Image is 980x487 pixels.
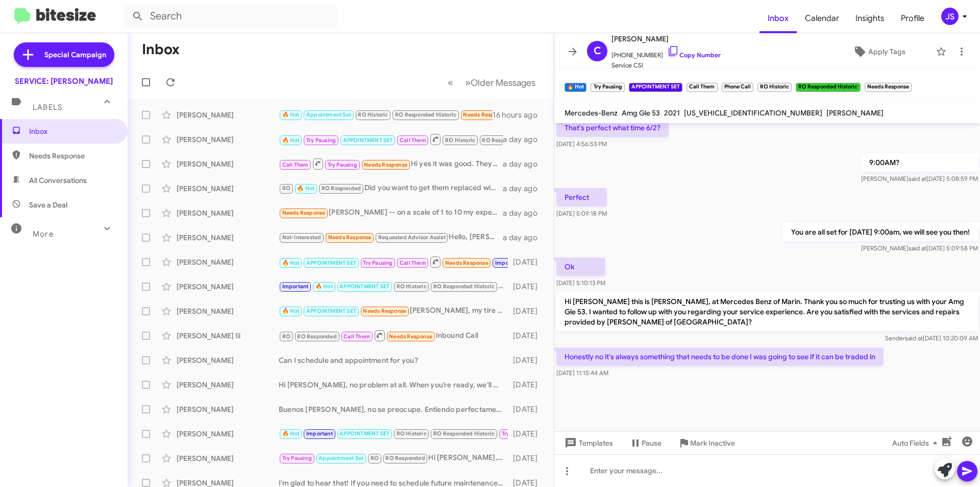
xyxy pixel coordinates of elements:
div: [PERSON_NAME] [177,429,279,439]
span: » [465,76,471,89]
span: APPOINTMENT SET [339,283,389,290]
span: Needs Response [282,210,326,216]
span: Try Pausing [282,455,312,461]
div: [PERSON_NAME] [177,233,279,243]
span: APPOINTMENT SET [343,137,393,144]
div: Honestly no it's always something that needs to be done I was going to see if it can be traded in [279,133,503,146]
span: Call Them [400,137,426,144]
span: said at [909,175,926,182]
div: [PERSON_NAME] [177,380,279,390]
div: [DATE] [508,404,546,414]
span: Auto Fields [892,434,941,452]
button: Mark Inactive [670,434,743,452]
span: Save a Deal [29,200,67,210]
button: Apply Tags [826,42,931,61]
div: a day ago [503,159,546,169]
div: Hi yes it was good. They do need to issue a credit for a service that I was billed for that they ... [279,157,503,170]
input: Search [124,4,338,29]
span: Mark Inactive [690,434,735,452]
span: All Conversations [29,175,87,185]
span: Needs Response [389,333,432,340]
div: [PERSON_NAME] [177,134,279,145]
span: RO Responded Historic [433,430,495,437]
span: 🔥 Hot [297,185,314,192]
span: [DATE] 5:10:13 PM [556,279,605,287]
span: RO Historic [358,111,388,118]
span: RO [282,333,290,340]
span: RO Responded Historic [482,137,543,144]
button: Auto Fields [884,434,949,452]
span: Special Campaign [44,50,106,60]
div: [PERSON_NAME] -- on a scale of 1 to 10 my experience has been a ZERO. Please talk to Nic. My sati... [279,207,503,219]
div: [PERSON_NAME] [177,306,279,316]
span: 🔥 Hot [282,260,300,266]
div: Inbound Call [279,256,508,268]
span: Call Them [282,161,309,168]
button: Next [459,72,542,93]
small: APPOINTMENT SET [629,83,682,92]
p: Honestly no it's always something that needs to be done I was going to see if it can be traded in [556,347,884,366]
span: [PERSON_NAME] [611,33,721,45]
span: APPOINTMENT SET [306,260,356,266]
span: RO Historic [445,137,475,144]
span: [DATE] 4:56:53 PM [556,140,607,148]
span: 🔥 Hot [282,430,300,437]
p: Ok [556,258,605,276]
span: [PHONE_NUMBER] [611,45,721,60]
span: Needs Response [363,308,406,314]
small: Call Them [687,83,717,92]
span: Pause [642,434,661,452]
p: 9:00AM? [861,153,978,172]
span: Needs Response [445,260,488,266]
div: Hello, [PERSON_NAME]. I was dissatisfied with the service. 1. The code for the problem that was f... [279,231,503,243]
span: Try Pausing [502,430,531,437]
span: RO Responded Historic [395,111,456,118]
span: Call Them [344,333,370,340]
span: [DATE] 11:15:44 AM [556,369,608,377]
span: Needs Response [364,161,407,168]
div: [DATE] [508,355,546,365]
span: APPOINTMENT SET [339,430,389,437]
span: Requested Advisor Assist [378,234,446,241]
div: [PERSON_NAME] [177,453,279,463]
div: [DATE] [508,306,546,316]
div: Thanks [PERSON_NAME], what would the quote be for an A service with detailing ? Also last time yo... [279,109,493,121]
span: [DATE] 5:09:18 PM [556,210,607,217]
span: Important [282,283,309,290]
a: Special Campaign [14,42,114,67]
div: [PERSON_NAME] [177,110,279,120]
button: JS [933,8,969,25]
span: Profile [893,4,933,33]
div: We’re offering limited-time specials through the end of the month:Oil Change $159.95 (Reg. $290)T... [279,428,508,439]
span: RO Responded [322,185,361,192]
span: [US_VEHICLE_IDENTIFICATION_NUMBER] [684,108,822,118]
p: Hi [PERSON_NAME] this is [PERSON_NAME], at Mercedes Benz of Marin. Thank you so much for trusting... [556,292,978,331]
div: [DATE] [508,453,546,463]
span: [PERSON_NAME] [826,108,884,118]
button: Pause [621,434,670,452]
div: [DATE] [508,429,546,439]
div: Hi [PERSON_NAME], sorry for the delay I was checking in with your advisor [PERSON_NAME]. Parts go... [279,452,508,464]
small: Try Pausing [591,83,624,92]
span: Older Messages [471,77,535,88]
span: RO [371,455,379,461]
small: RO Historic [757,83,792,92]
span: Call Them [400,260,426,266]
span: Needs Response [29,151,116,161]
span: RO [282,185,290,192]
span: APPOINTMENT SET [306,308,356,314]
a: Inbox [759,4,797,33]
p: Perfect [556,188,607,206]
span: 🔥 Hot [282,308,300,314]
span: Appointment Set [306,111,351,118]
div: Hi [PERSON_NAME], no problem at all. When you’re ready, we’ll be here to help with your Mercedes-... [279,380,508,390]
span: [PERSON_NAME] [DATE] 5:08:59 PM [861,175,978,182]
a: Calendar [797,4,847,33]
span: « [448,76,453,89]
div: [PERSON_NAME] [177,208,279,218]
span: Templates [562,434,613,452]
span: Not-Interested [282,234,322,241]
span: 🔥 Hot [282,137,300,144]
div: 16 hours ago [493,110,546,120]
